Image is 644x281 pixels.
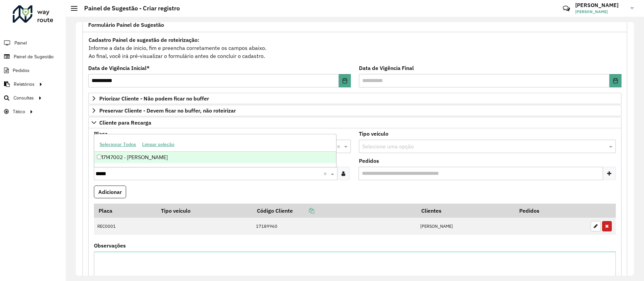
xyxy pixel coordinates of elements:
label: Pedidos [359,157,379,165]
th: Placa [94,204,157,218]
div: Informe a data de inicio, fim e preencha corretamente os campos abaixo. Ao final, você irá pré-vi... [88,36,622,60]
ng-dropdown-panel: Options list [94,134,336,167]
span: Painel de Sugestão [14,53,54,60]
td: 17189960 [252,218,417,235]
span: Consultas [13,94,34,101]
button: Selecionar Todos [97,139,139,150]
button: Limpar seleção [139,139,177,150]
a: Priorizar Cliente - Não podem ficar no buffer [88,93,622,104]
th: Código Cliente [252,204,417,218]
th: Clientes [417,204,515,218]
span: Pedidos [13,67,30,74]
h2: Painel de Sugestão - Criar registro [77,5,180,12]
th: Pedidos [515,204,587,218]
label: Placa [94,130,108,138]
button: Adicionar [94,186,126,198]
label: Tipo veículo [359,130,388,138]
label: Data de Vigência Inicial [88,64,150,72]
label: Data de Vigência Final [359,64,414,72]
a: Cliente para Recarga [88,117,622,128]
span: Relatórios [14,81,35,88]
span: Clear all [337,142,342,150]
a: Preservar Cliente - Devem ficar no buffer, não roteirizar [88,105,622,116]
a: Contato Rápido [559,1,574,16]
td: REC0001 [94,218,157,235]
span: Cliente para Recarga [99,120,151,125]
label: Observações [94,241,126,250]
strong: Cadastro Painel de sugestão de roteirização: [89,37,199,43]
span: Clear all [323,169,329,178]
div: 17147002 - [PERSON_NAME] [94,152,336,163]
h3: [PERSON_NAME] [575,2,626,8]
button: Choose Date [339,74,351,87]
td: [PERSON_NAME] [417,218,515,235]
span: Formulário Painel de Sugestão [88,22,164,27]
span: [PERSON_NAME] [575,9,626,15]
button: Choose Date [609,74,622,87]
span: Priorizar Cliente - Não podem ficar no buffer [99,96,209,101]
span: Preservar Cliente - Devem ficar no buffer, não roteirizar [99,108,236,113]
th: Tipo veículo [157,204,252,218]
span: Tático [13,108,25,115]
a: Copiar [293,207,314,214]
span: Painel [14,40,27,47]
